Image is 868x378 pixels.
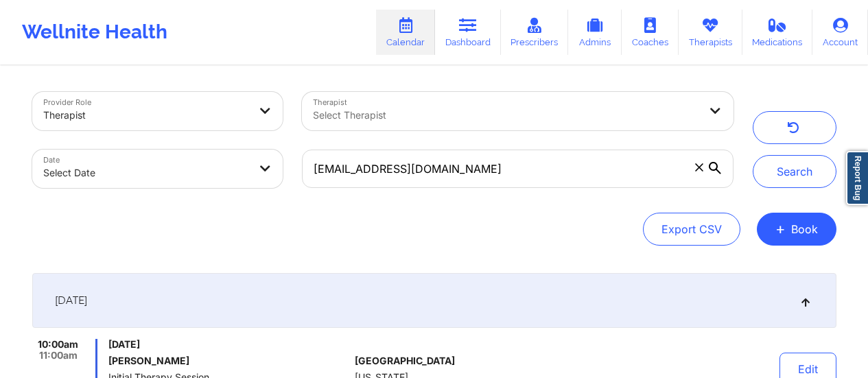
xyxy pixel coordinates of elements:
button: Export CSV [643,213,740,246]
div: Select Date [43,158,249,188]
a: Therapists [679,10,742,55]
span: + [775,225,786,233]
span: [DATE] [55,294,87,307]
a: Account [812,10,868,55]
a: Admins [568,10,622,55]
span: [GEOGRAPHIC_DATA] [355,355,455,366]
span: [DATE] [108,339,349,350]
a: Coaches [622,10,679,55]
a: Report Bug [846,151,868,205]
a: Medications [742,10,813,55]
a: Dashboard [435,10,501,55]
button: +Book [757,213,836,246]
span: 11:00am [39,350,78,361]
a: Calendar [376,10,435,55]
div: Therapist [43,100,249,130]
button: Search [753,155,836,188]
span: 10:00am [38,339,78,350]
h6: [PERSON_NAME] [108,355,349,366]
input: Search by patient email [302,150,733,188]
a: Prescribers [501,10,569,55]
